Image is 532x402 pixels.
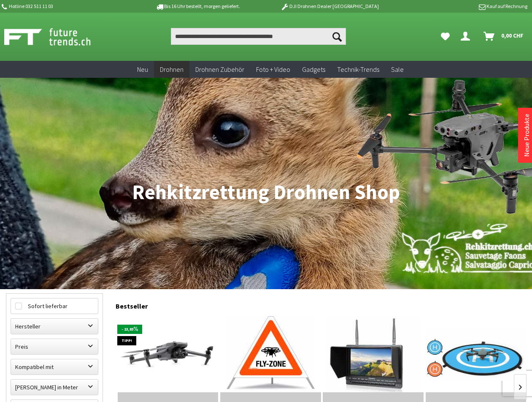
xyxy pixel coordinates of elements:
[396,1,527,11] p: Kauf auf Rechnung
[457,28,477,45] a: Dein Konto
[11,380,98,395] label: Maximale Flughöhe in Meter
[522,114,531,157] a: Neue Produkte
[11,319,98,334] label: Hersteller
[6,182,526,203] h1: Rehkitzrettung Drohnen Shop
[137,65,148,74] span: Neu
[302,65,325,74] span: Gadgets
[437,28,454,45] a: Meine Favoriten
[131,61,154,78] a: Neu
[132,1,264,11] p: Bis 16 Uhr bestellt, morgen geliefert.
[331,61,385,78] a: Technik-Trends
[171,28,346,45] input: Produkt, Marke, Kategorie, EAN, Artikelnummer…
[326,316,421,392] img: Feelworld FPV-Monitor FPV-733
[11,359,98,375] label: Kompatibel mit
[160,65,184,74] span: Drohnen
[195,65,244,74] span: Drohnen Zubehör
[11,298,98,314] label: Sofort lieferbar
[250,61,296,78] a: Foto + Video
[189,61,250,78] a: Drohnen Zubehör
[256,65,290,74] span: Foto + Video
[154,61,189,78] a: Drohnen
[391,65,404,74] span: Sale
[227,316,315,392] img: Triopan - Faltsignal 60cm - für Drohnenpiloten
[264,1,395,11] p: DJI Drohnen Dealer [GEOGRAPHIC_DATA]
[11,339,98,354] label: Preis
[328,28,346,45] button: Suchen
[0,1,132,11] p: Hotline 032 511 11 03
[480,28,528,45] a: Warenkorb
[4,26,109,47] img: Shop Futuretrends - zur Startseite wechseln
[385,61,410,78] a: Sale
[118,323,218,386] img: DJI Mavic 3 Enterprise Thermal M3T EU/C2
[426,328,526,381] img: Landing Pad für Drohnen Ø 110cm
[501,29,524,42] span: 0,00 CHF
[337,65,379,74] span: Technik-Trends
[296,61,331,78] a: Gadgets
[116,293,526,314] div: Bestseller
